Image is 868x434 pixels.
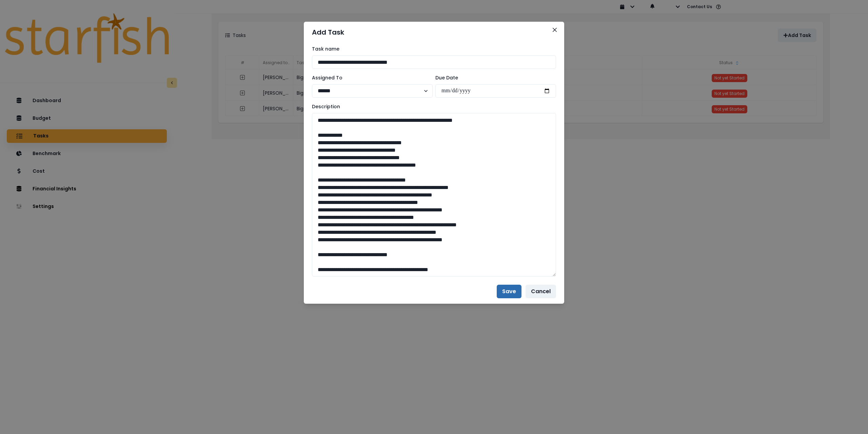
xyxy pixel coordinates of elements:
[549,24,560,35] button: Close
[497,285,521,298] button: Save
[312,74,429,81] label: Assigned To
[526,285,556,298] button: Cancel
[312,45,552,53] label: Task name
[435,74,552,81] label: Due Date
[304,22,564,43] header: Add Task
[312,103,552,110] label: Description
